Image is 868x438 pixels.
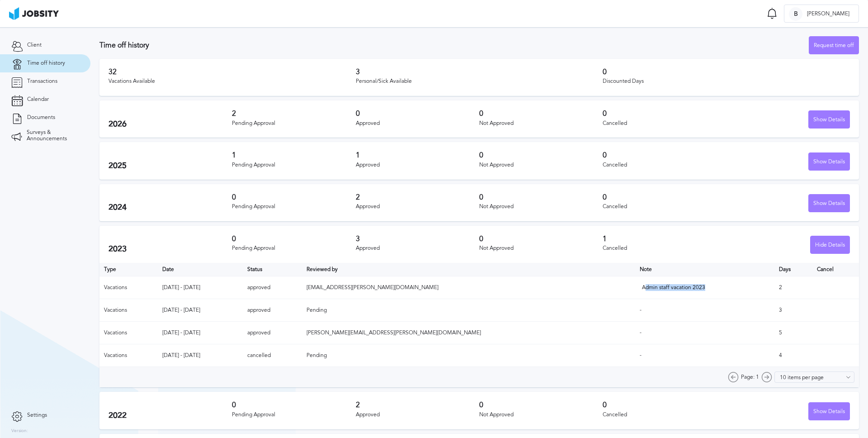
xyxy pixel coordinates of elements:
[741,374,759,381] span: Page: 1
[108,119,232,129] h2: 2026
[603,78,850,85] div: Discounted Days
[356,120,479,127] div: Approved
[774,299,812,322] td: 3
[809,403,849,421] div: Show Details
[479,109,603,118] h3: 0
[356,68,603,76] h3: 3
[108,244,232,254] h2: 2023
[640,352,642,358] span: -
[108,161,232,171] h2: 2025
[808,402,850,420] button: Show Details
[356,412,479,418] div: Approved
[812,263,859,276] th: Cancel
[307,284,439,290] span: [EMAIL_ADDRESS][PERSON_NAME][DOMAIN_NAME]
[243,299,302,322] td: approved
[479,412,603,418] div: Not Approved
[356,109,479,118] h3: 0
[810,236,850,254] button: Hide Details
[99,263,158,276] th: Type
[356,204,479,210] div: Approved
[243,344,302,367] td: cancelled
[808,110,850,129] button: Show Details
[603,120,726,127] div: Cancelled
[479,151,603,159] h3: 0
[232,235,355,243] h3: 0
[108,203,232,212] h2: 2024
[603,68,850,76] h3: 0
[307,307,327,313] span: Pending
[356,193,479,201] h3: 2
[603,193,726,201] h3: 0
[232,162,355,168] div: Pending Approval
[99,41,809,49] h3: Time off history
[809,153,849,171] div: Show Details
[356,78,603,85] div: Personal/Sick Available
[27,129,79,142] span: Surveys & Announcements
[356,401,479,409] h3: 2
[232,204,355,210] div: Pending Approval
[811,236,849,254] div: Hide Details
[232,193,355,201] h3: 0
[27,42,42,48] span: Client
[479,245,603,252] div: Not Approved
[243,276,302,299] td: approved
[307,352,327,358] span: Pending
[603,245,726,252] div: Cancelled
[232,120,355,127] div: Pending Approval
[603,151,726,159] h3: 0
[232,245,355,252] div: Pending Approval
[603,204,726,210] div: Cancelled
[603,401,726,409] h3: 0
[356,235,479,243] h3: 3
[27,96,49,103] span: Calendar
[479,120,603,127] div: Not Approved
[232,401,355,409] h3: 0
[603,235,726,243] h3: 1
[809,111,849,129] div: Show Details
[158,276,243,299] td: [DATE] - [DATE]
[642,285,732,291] div: Admin staff vacation 2023
[635,263,774,276] th: Toggle SortBy
[158,322,243,344] td: [DATE] - [DATE]
[27,114,55,121] span: Documents
[356,162,479,168] div: Approved
[479,401,603,409] h3: 0
[99,299,158,322] td: Vacations
[158,299,243,322] td: [DATE] - [DATE]
[774,344,812,367] td: 4
[307,329,481,336] span: [PERSON_NAME][EMAIL_ADDRESS][PERSON_NAME][DOMAIN_NAME]
[108,68,356,76] h3: 32
[27,60,65,67] span: Time off history
[479,162,603,168] div: Not Approved
[9,7,59,20] img: ab4bad089aa723f57921c736e9817d99.png
[603,109,726,118] h3: 0
[158,344,243,367] td: [DATE] - [DATE]
[479,193,603,201] h3: 0
[774,263,812,276] th: Days
[640,307,642,313] span: -
[27,78,57,85] span: Transactions
[808,152,850,171] button: Show Details
[108,411,232,420] h2: 2022
[784,5,859,23] button: B[PERSON_NAME]
[356,245,479,252] div: Approved
[809,36,859,54] button: Request time off
[158,263,243,276] th: Toggle SortBy
[808,194,850,212] button: Show Details
[99,322,158,344] td: Vacations
[232,412,355,418] div: Pending Approval
[356,151,479,159] h3: 1
[774,276,812,299] td: 2
[27,412,47,419] span: Settings
[603,162,726,168] div: Cancelled
[232,109,355,118] h3: 2
[802,11,854,17] span: [PERSON_NAME]
[108,78,356,85] div: Vacations Available
[243,263,302,276] th: Toggle SortBy
[479,235,603,243] h3: 0
[99,276,158,299] td: Vacations
[232,151,355,159] h3: 1
[479,204,603,210] div: Not Approved
[11,428,28,434] label: Version:
[809,195,849,213] div: Show Details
